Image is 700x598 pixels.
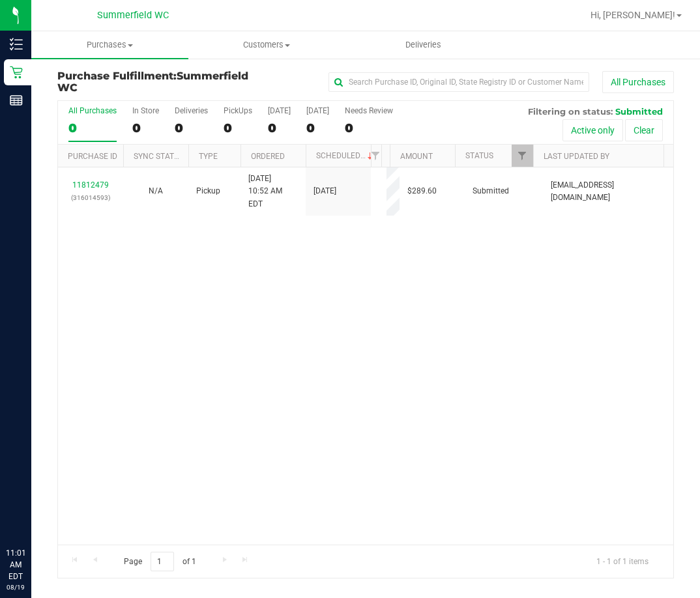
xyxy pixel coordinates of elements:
span: Pickup [196,185,220,197]
div: [DATE] [306,106,329,115]
span: [DATE] 10:52 AM EDT [248,173,298,210]
div: 0 [345,121,393,135]
span: Filtering on status: [528,106,613,117]
a: Status [465,151,493,160]
a: Last Updated By [544,152,609,161]
iframe: Resource center [13,494,52,533]
a: Filter [364,145,386,167]
span: [EMAIL_ADDRESS][DOMAIN_NAME] [551,179,665,204]
span: Submitted [615,106,663,117]
span: Customers [189,39,345,51]
a: 11812479 [72,180,109,190]
div: 0 [68,121,117,135]
div: In Store [132,106,159,115]
a: Purchase ID [68,152,117,161]
div: 0 [306,121,329,135]
span: Summerfield WC [97,10,169,21]
span: Submitted [473,185,509,197]
div: 0 [268,121,291,135]
a: Ordered [251,152,285,161]
span: Deliveries [388,39,459,51]
button: Clear [625,119,663,141]
div: 0 [132,121,159,135]
a: Filter [512,145,533,167]
div: All Purchases [68,106,117,115]
input: Search Purchase ID, Original ID, State Registry ID or Customer Name... [328,72,589,92]
button: N/A [149,185,163,197]
span: Page of 1 [113,552,207,572]
span: Not Applicable [149,186,163,195]
a: Customers [188,31,345,59]
inline-svg: Retail [10,66,23,79]
a: Type [199,152,218,161]
a: Deliveries [345,31,503,59]
a: Amount [400,152,433,161]
div: [DATE] [268,106,291,115]
span: $289.60 [407,185,437,197]
input: 1 [151,552,174,572]
div: 0 [224,121,252,135]
div: 0 [175,121,208,135]
span: [DATE] [314,185,336,197]
p: (316014593) [66,192,115,204]
div: Deliveries [175,106,208,115]
div: Needs Review [345,106,393,115]
button: Active only [562,119,623,141]
a: Sync Status [134,152,184,161]
span: Hi, [PERSON_NAME]! [591,10,675,20]
h3: Purchase Fulfillment: [57,70,263,93]
span: 1 - 1 of 1 items [586,552,659,571]
a: Scheduled [316,151,375,160]
div: PickUps [224,106,252,115]
inline-svg: Inventory [10,38,23,51]
inline-svg: Reports [10,94,23,107]
button: All Purchases [602,71,674,93]
a: Purchases [31,31,188,59]
p: 08/19 [6,582,25,592]
span: Summerfield WC [57,70,248,94]
p: 11:01 AM EDT [6,547,25,582]
span: Purchases [31,39,188,51]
